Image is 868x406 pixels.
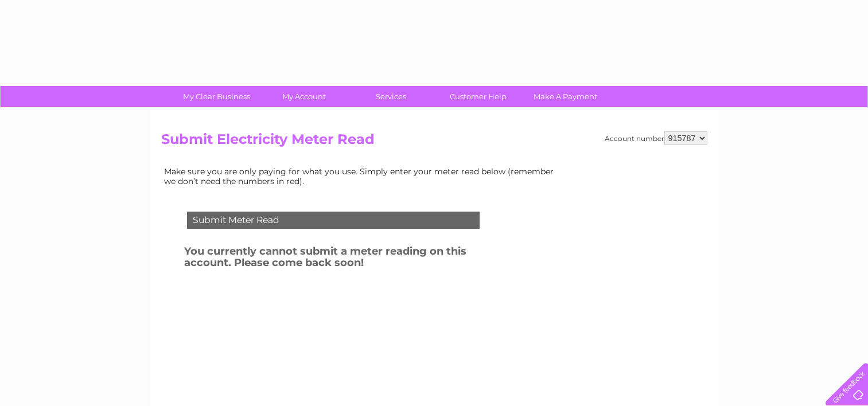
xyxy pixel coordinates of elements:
[161,164,563,188] td: Make sure you are only paying for what you use. Simply enter your meter read below (remember we d...
[161,131,707,153] h2: Submit Electricity Meter Read
[169,86,264,107] a: My Clear Business
[184,243,510,275] h3: You currently cannot submit a meter reading on this account. Please come back soon!
[605,131,707,145] div: Account number
[518,86,613,107] a: Make A Payment
[187,212,480,229] div: Submit Meter Read
[431,86,526,107] a: Customer Help
[344,86,438,107] a: Services
[256,86,351,107] a: My Account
